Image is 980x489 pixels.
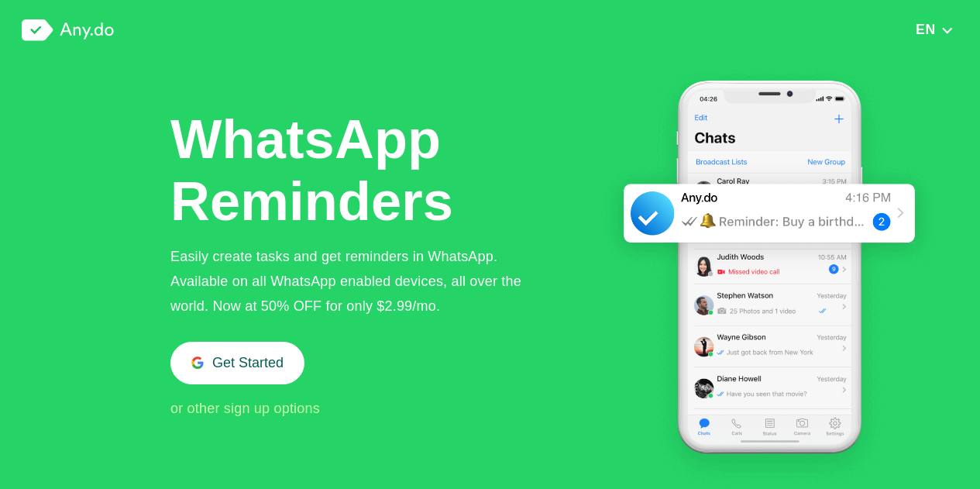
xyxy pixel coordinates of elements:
span: EN [916,22,936,37]
img: down [940,25,954,36]
img: logo [22,19,114,41]
button: Get Started [170,342,304,384]
div: Easily create tasks and get reminders in WhatsApp. Available on all WhatsApp enabled devices, all... [170,244,547,319]
button: EN [911,21,958,38]
span: or other sign up options [170,401,320,416]
h1: WhatsApp Reminders [170,108,457,232]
